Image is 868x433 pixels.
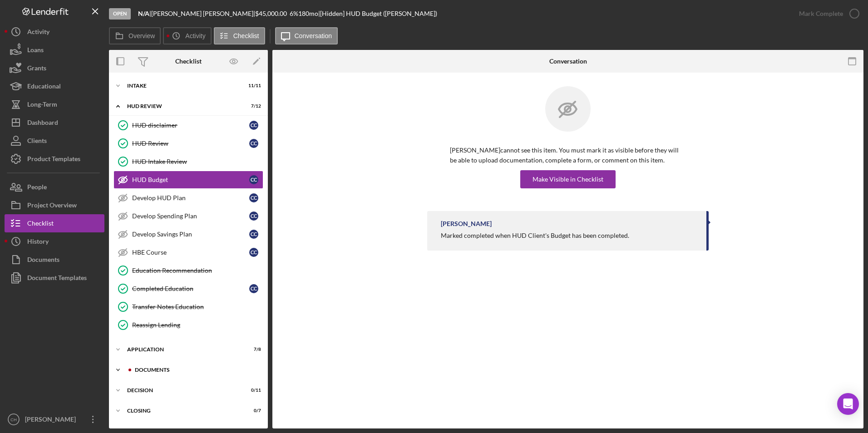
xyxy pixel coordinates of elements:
label: Overview [128,32,155,39]
a: HUD ReviewCC [113,134,263,153]
button: Activity [163,27,211,44]
div: Dashboard [27,113,58,134]
button: Mark Complete [790,5,863,23]
div: Intake [127,83,238,89]
div: Closing [127,408,238,413]
button: Make Visible in Checklist [520,170,616,188]
div: Long-Term [27,95,57,116]
button: Loans [5,41,104,59]
div: 0 / 11 [245,388,261,393]
div: C C [249,121,258,130]
div: Marked completed when HUD Client's Budget has been completed. [441,232,629,239]
button: Product Templates [5,150,104,168]
text: CH [10,417,17,422]
div: 7 / 12 [245,103,261,109]
div: Reassign Lending [132,321,263,329]
div: C C [249,248,258,257]
div: Education Recommendation [132,267,263,274]
div: C C [249,284,258,293]
button: Document Templates [5,269,104,287]
div: Develop HUD Plan [132,194,249,202]
button: Dashboard [5,113,104,132]
a: Develop HUD PlanCC [113,189,263,207]
button: Overview [109,27,161,44]
div: 11 / 11 [245,83,261,89]
div: C C [249,139,258,148]
div: HUD Intake Review [132,158,263,165]
div: Clients [27,132,47,152]
b: N/A [138,10,149,17]
button: Long-Term [5,95,104,113]
div: | [138,10,151,17]
div: Develop Savings Plan [132,231,249,238]
div: Mark Complete [799,5,843,23]
div: Develop Spending Plan [132,212,249,220]
a: Reassign Lending [113,316,263,334]
button: Conversation [275,27,338,44]
button: Activity [5,23,104,41]
div: 180 mo [298,10,318,17]
div: Document Templates [27,269,87,289]
button: Educational [5,77,104,95]
div: [PERSON_NAME] [23,410,82,431]
div: 0 / 7 [245,408,261,413]
div: Documents [135,367,256,373]
a: HUD disclaimerCC [113,116,263,134]
label: Checklist [233,32,259,39]
div: HBE Course [132,249,249,256]
div: HUD Budget [132,176,249,183]
a: Education Recommendation [113,261,263,280]
label: Conversation [295,32,332,39]
div: 6 % [290,10,298,17]
div: Open Intercom Messenger [837,393,859,415]
div: HUD Review [132,140,249,147]
div: Decision [127,388,238,393]
a: HUD BudgetCC [113,171,263,189]
a: Completed EducationCC [113,280,263,298]
div: HUD Review [127,103,238,109]
div: History [27,232,49,253]
div: People [27,178,47,198]
div: C C [249,212,258,221]
div: Completed Education [132,285,249,292]
a: Develop Spending PlanCC [113,207,263,225]
label: Activity [185,32,205,39]
div: Loans [27,41,44,61]
button: Clients [5,132,104,150]
div: Application [127,347,238,352]
a: Transfer Notes Education [113,298,263,316]
div: Transfer Notes Education [132,303,263,310]
div: Conversation [549,58,587,65]
a: HBE CourseCC [113,243,263,261]
div: 7 / 8 [245,347,261,352]
div: $45,000.00 [255,10,290,17]
div: Checklist [27,214,54,235]
a: People [5,178,104,196]
div: Documents [27,251,59,271]
button: Grants [5,59,104,77]
div: [PERSON_NAME] [441,220,492,227]
button: Project Overview [5,196,104,214]
div: C C [249,230,258,239]
button: Documents [5,251,104,269]
a: HUD Intake Review [113,153,263,171]
div: [PERSON_NAME] [PERSON_NAME] | [151,10,255,17]
p: [PERSON_NAME] cannot see this item. You must mark it as visible before they will be able to uploa... [450,145,686,166]
a: Develop Savings PlanCC [113,225,263,243]
div: Open [109,8,131,20]
button: Checklist [5,214,104,232]
div: HUD disclaimer [132,122,249,129]
div: | [Hidden] HUD Budget ([PERSON_NAME]) [318,10,437,17]
div: C C [249,175,258,184]
div: Make Visible in Checklist [533,170,603,188]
